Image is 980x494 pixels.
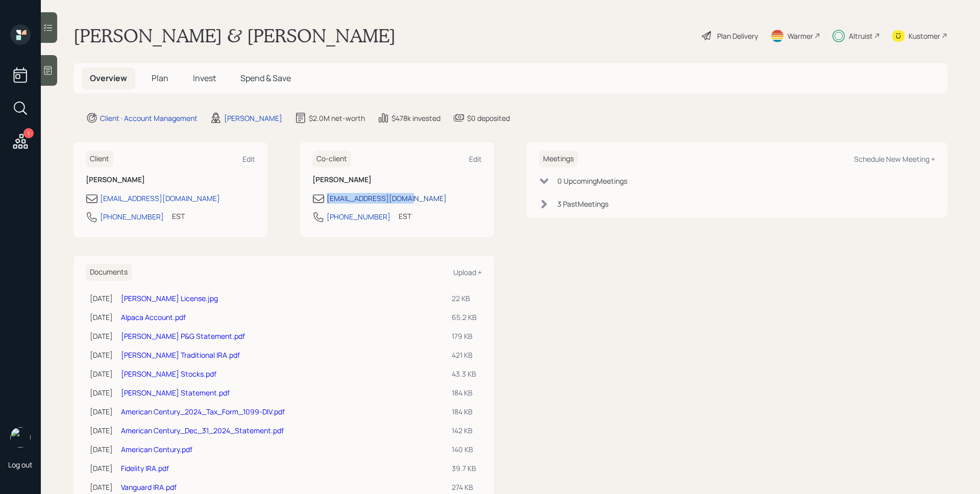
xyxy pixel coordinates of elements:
[242,154,255,164] div: Edit
[452,368,478,379] div: 43.3 KB
[849,31,873,41] div: Altruist
[90,72,127,84] span: Overview
[467,113,510,123] div: $0 deposited
[121,312,186,322] a: Alpaca Account.pdf
[86,176,255,184] h6: [PERSON_NAME]
[121,482,177,492] a: Vanguard IRA.pdf
[121,407,285,416] a: American Century_2024_Tax_Form_1099-DIV.pdf
[557,176,627,186] div: 0 Upcoming Meeting s
[539,151,578,167] h6: Meetings
[452,312,478,323] div: 65.2 KB
[90,312,113,323] div: [DATE]
[23,128,34,138] div: 1
[453,267,482,277] div: Upload +
[100,113,198,123] div: Client · Account Management
[312,151,351,167] h6: Co-client
[86,264,132,281] h6: Documents
[121,444,192,454] a: American Century.pdf
[327,193,447,204] div: [EMAIL_ADDRESS][DOMAIN_NAME]
[309,113,365,123] div: $2.0M net-worth
[854,154,935,164] div: Schedule New Meeting +
[452,387,478,398] div: 184 KB
[557,199,608,209] div: 3 Past Meeting s
[90,368,113,379] div: [DATE]
[452,293,478,304] div: 22 KB
[90,387,113,398] div: [DATE]
[193,72,216,84] span: Invest
[452,350,478,360] div: 421 KB
[391,113,440,123] div: $478k invested
[90,293,113,304] div: [DATE]
[717,31,758,41] div: Plan Delivery
[8,460,33,470] div: Log out
[100,193,220,204] div: [EMAIL_ADDRESS][DOMAIN_NAME]
[452,463,478,474] div: 39.7 KB
[121,293,218,303] a: [PERSON_NAME] License.jpg
[121,350,240,360] a: [PERSON_NAME] Traditional IRA.pdf
[86,151,113,167] h6: Client
[788,31,813,41] div: Warmer
[452,425,478,436] div: 142 KB
[312,176,482,184] h6: [PERSON_NAME]
[90,444,113,455] div: [DATE]
[90,425,113,436] div: [DATE]
[452,406,478,417] div: 184 KB
[172,211,185,221] div: EST
[121,388,230,398] a: [PERSON_NAME] Statement.pdf
[399,211,411,221] div: EST
[90,482,113,492] div: [DATE]
[452,482,478,492] div: 274 KB
[452,444,478,455] div: 140 KB
[327,211,390,222] div: [PHONE_NUMBER]
[90,406,113,417] div: [DATE]
[90,463,113,474] div: [DATE]
[10,427,31,448] img: james-distasi-headshot.png
[100,211,164,222] div: [PHONE_NUMBER]
[452,331,478,341] div: 179 KB
[909,31,940,41] div: Kustomer
[90,331,113,341] div: [DATE]
[152,72,168,84] span: Plan
[90,350,113,360] div: [DATE]
[121,463,169,473] a: Fidelity IRA.pdf
[469,154,482,164] div: Edit
[73,24,396,47] h1: [PERSON_NAME] & [PERSON_NAME]
[224,113,282,123] div: [PERSON_NAME]
[240,72,291,84] span: Spend & Save
[121,369,216,379] a: [PERSON_NAME] Stocks.pdf
[121,331,245,341] a: [PERSON_NAME] P&G Statement.pdf
[121,426,284,435] a: American Century_Dec_31_2024_Statement.pdf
